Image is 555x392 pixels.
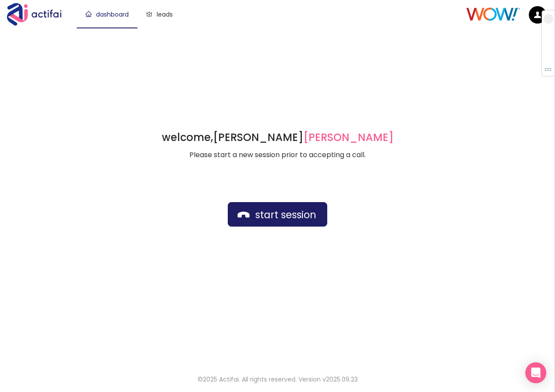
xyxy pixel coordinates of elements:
a: dashboard [86,10,129,19]
div: Open Intercom Messenger [525,362,546,383]
h1: welcome, [162,131,394,144]
p: Please start a new session prior to accepting a call. [162,150,394,160]
button: start session [228,202,327,227]
strong: [PERSON_NAME] [213,130,394,144]
img: Client Logo [466,7,520,21]
a: leads [146,10,173,19]
img: default.png [529,6,546,24]
img: Actifai Logo [7,3,70,26]
span: [PERSON_NAME] [303,130,394,144]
